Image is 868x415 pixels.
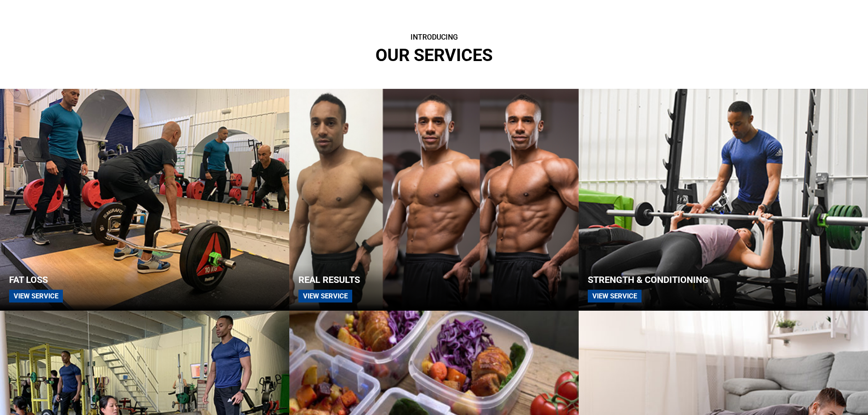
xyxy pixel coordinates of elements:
img: Strength & Conditioning [579,89,868,311]
span: View Service [298,290,352,302]
span: REAL RESULTS [298,274,360,285]
span: View Service [9,290,63,302]
h2: our services [241,45,628,66]
span: Fat loss [9,274,48,285]
h4: introducing [241,33,628,41]
span: View Service [588,290,642,302]
span: Strength & Conditioning [588,274,709,285]
img: REAL RESULTS [289,89,579,311]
